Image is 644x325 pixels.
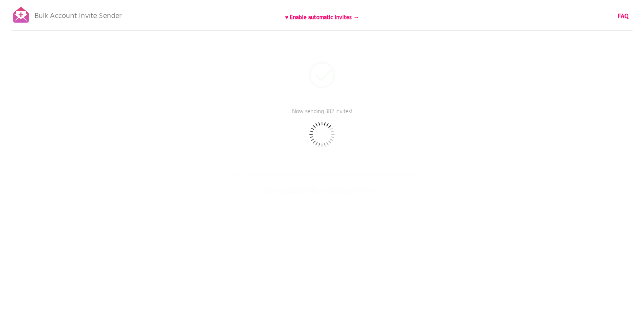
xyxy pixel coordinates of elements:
[207,107,437,127] p: Now sending 382 invites!
[618,12,629,21] b: FAQ
[618,12,629,21] a: FAQ
[285,13,359,22] b: ♥ Enable automatic invites →
[229,170,415,179] b: What's next? Ensure new customers activate their accounts going forward:
[263,185,382,197] b: Set up automatic ongoing invites →
[207,119,437,138] p: (This might take up to 10 mins)
[34,5,122,24] p: Bulk Account Invite Sender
